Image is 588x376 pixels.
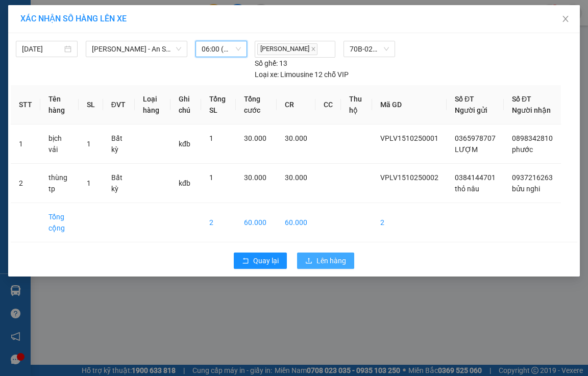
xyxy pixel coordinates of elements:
span: VPLV1510250002 [380,173,438,182]
span: Châu Thành - An Sương [92,41,181,57]
td: 2 [372,203,447,242]
span: phước [512,145,533,154]
span: Số ĐT [512,95,531,103]
td: thùng tp [40,164,79,203]
span: 1 [209,134,213,142]
span: close [311,46,316,52]
span: rollback [242,257,249,265]
th: SL [79,85,103,124]
span: LƯỢM [455,145,478,154]
span: 1 [87,179,91,187]
input: 15/10/2025 [22,43,62,55]
span: 0365978707 [455,134,496,142]
th: CC [315,85,341,124]
span: bửu nghi [512,185,540,193]
td: 1 [11,124,40,164]
div: 13 [255,58,287,69]
span: 1 [87,140,91,148]
span: Người gửi [455,106,487,114]
span: upload [305,257,312,265]
th: Tổng SL [201,85,236,124]
span: 1 [209,173,213,182]
span: XÁC NHẬN SỐ HÀNG LÊN XE [20,14,127,23]
span: 30.000 [285,134,307,142]
div: Limousine 12 chỗ VIP [255,69,349,80]
th: Tên hàng [40,85,79,124]
span: 30.000 [244,173,266,182]
td: Tổng cộng [40,203,79,242]
th: ĐVT [103,85,135,124]
span: Người nhận [512,106,551,114]
span: close [561,15,570,23]
button: Close [551,5,580,34]
span: Loại xe: [255,69,279,80]
th: STT [11,85,40,124]
th: Tổng cước [236,85,277,124]
td: 60.000 [277,203,315,242]
span: 0937216263 [512,173,553,182]
span: Số ghế: [255,58,278,69]
th: Ghi chú [170,85,201,124]
span: down [176,46,182,52]
span: 70B-020.31 [350,41,388,57]
span: [PERSON_NAME] [257,43,317,55]
td: 60.000 [236,203,277,242]
span: 06:00 (TC) - 70B-020.31 [202,41,241,57]
span: 0898342810 [512,134,553,142]
span: Lên hàng [316,255,346,266]
span: 0384144701 [455,173,496,182]
span: thỏ nâu [455,185,479,193]
td: Bất kỳ [103,164,135,203]
span: 30.000 [244,134,266,142]
span: Số ĐT [455,95,474,103]
span: kđb [179,179,190,187]
th: Loại hàng [135,85,170,124]
span: VPLV1510250001 [380,134,438,142]
td: 2 [201,203,236,242]
button: uploadLên hàng [297,253,354,269]
td: Bất kỳ [103,124,135,164]
span: kđb [179,140,190,148]
th: Thu hộ [341,85,372,124]
td: bịch vải [40,124,79,164]
td: 2 [11,164,40,203]
th: CR [277,85,315,124]
button: rollbackQuay lại [234,253,287,269]
span: Quay lại [253,255,279,266]
span: 30.000 [285,173,307,182]
th: Mã GD [372,85,447,124]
